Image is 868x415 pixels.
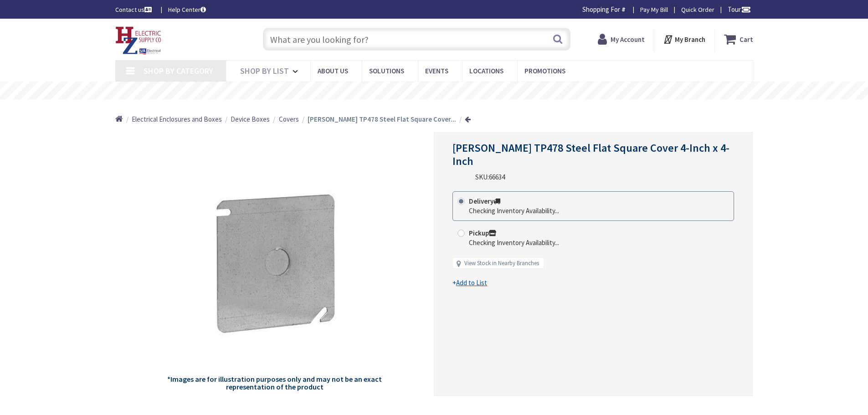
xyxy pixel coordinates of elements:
span: Promotions [524,67,565,75]
input: What are you looking for? [263,28,570,51]
span: Shop By List [240,66,289,76]
strong: Delivery [469,197,500,205]
a: +Add to List [452,278,487,287]
a: Cart [724,31,753,47]
strong: # [621,5,626,14]
span: Events [425,67,448,75]
a: Contact us [115,5,154,14]
div: My Branch [663,31,705,47]
img: HZ Electric Supply [115,26,162,55]
strong: My Branch [675,35,705,44]
a: My Account [598,31,645,47]
img: Crouse-Hinds TP478 Steel Flat Square Cover 4-Inch x 4-Inch [184,169,366,351]
a: View Stock in Nearby Branches [464,259,539,268]
span: Solutions [369,67,404,75]
span: [PERSON_NAME] TP478 Steel Flat Square Cover 4-Inch x 4-Inch [452,141,729,168]
span: Shop By Category [144,66,213,76]
span: 66634 [489,173,505,181]
span: Covers [279,115,299,123]
a: Help Center [168,5,206,14]
strong: [PERSON_NAME] TP478 Steel Flat Square Cover... [308,115,456,123]
a: Covers [279,114,299,124]
div: SKU: [475,172,505,182]
a: Electrical Enclosures and Boxes [132,114,222,124]
div: Checking Inventory Availability... [469,238,559,247]
span: Device Boxes [231,115,270,123]
span: Electrical Enclosures and Boxes [132,115,222,123]
h5: *Images are for illustration purposes only and may not be an exact representation of the product [166,375,383,391]
span: Tour [728,5,751,14]
span: Shopping For [582,5,620,14]
div: Checking Inventory Availability... [469,206,559,215]
span: About Us [318,67,348,75]
u: Add to List [456,278,487,287]
span: + [452,278,487,287]
strong: Pickup [469,229,496,237]
a: Device Boxes [231,114,270,124]
strong: My Account [611,35,645,44]
strong: Cart [740,31,753,47]
a: Pay My Bill [640,5,668,14]
rs-layer: Free Same Day Pickup at 8 Locations [354,86,516,96]
a: Quick Order [681,5,714,14]
span: Locations [469,67,503,75]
